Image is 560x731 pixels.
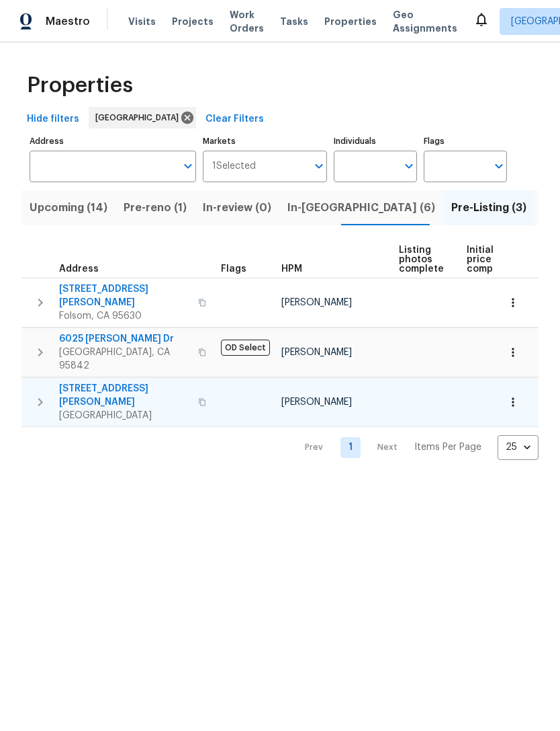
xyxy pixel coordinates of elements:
[203,137,328,145] label: Markets
[414,440,481,454] p: Items Per Page
[393,8,457,35] span: Geo Assignments
[324,15,377,28] span: Properties
[30,198,107,217] span: Upcoming (14)
[451,198,526,217] span: Pre-Listing (3)
[59,309,190,323] span: Folsom, CA 95630
[59,346,190,373] span: [GEOGRAPHIC_DATA], CA 95842
[467,245,512,274] span: Initial list price complete
[59,332,190,346] span: 6025 [PERSON_NAME] Dr
[334,137,417,145] label: Individuals
[59,282,190,309] span: [STREET_ADDRESS][PERSON_NAME]
[340,437,361,458] a: Goto page 1
[212,161,256,172] span: 1 Selected
[221,340,270,356] span: OD Select
[89,107,196,128] div: [GEOGRAPHIC_DATA]
[30,137,196,145] label: Address
[27,111,79,128] span: Hide filters
[203,198,271,217] span: In-review (0)
[281,298,352,307] span: [PERSON_NAME]
[205,111,264,128] span: Clear Filters
[59,264,99,274] span: Address
[399,245,444,274] span: Listing photos complete
[27,79,133,92] span: Properties
[287,198,435,217] span: In-[GEOGRAPHIC_DATA] (6)
[59,409,190,422] span: [GEOGRAPHIC_DATA]
[59,382,190,409] span: [STREET_ADDRESS][PERSON_NAME]
[221,264,246,274] span: Flags
[281,264,302,274] span: HPM
[124,198,187,217] span: Pre-reno (1)
[280,17,308,26] span: Tasks
[128,15,156,28] span: Visits
[400,157,418,176] button: Open
[281,348,352,357] span: [PERSON_NAME]
[230,8,264,35] span: Work Orders
[281,397,352,407] span: [PERSON_NAME]
[21,107,85,132] button: Hide filters
[200,107,269,132] button: Clear Filters
[498,430,539,465] div: 25
[310,157,328,176] button: Open
[95,111,184,124] span: [GEOGRAPHIC_DATA]
[172,15,214,28] span: Projects
[46,15,90,28] span: Maestro
[292,435,539,460] nav: Pagination Navigation
[179,157,197,176] button: Open
[489,157,508,176] button: Open
[424,137,507,145] label: Flags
